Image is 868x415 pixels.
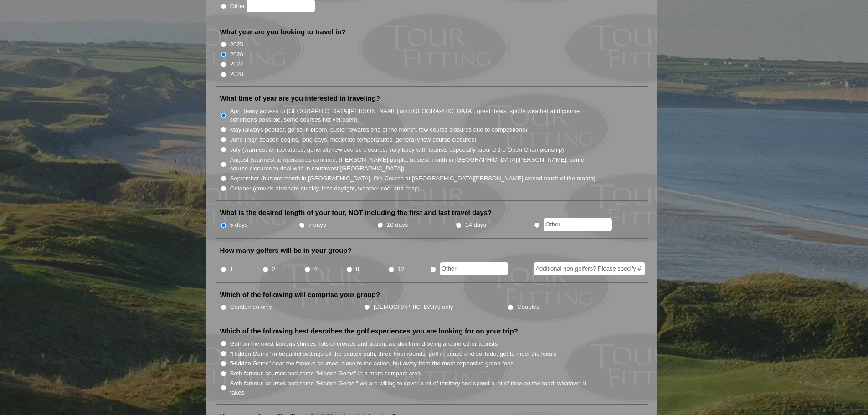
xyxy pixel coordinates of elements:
[230,60,243,69] label: 2027
[230,339,498,348] label: Golf on the most famous shrines, lots of crowds and action, we don't mind being around other tour...
[230,145,564,154] label: July (warmest temperatures, generally few course closures, very busy with tourists especially aro...
[230,359,514,368] label: "Hidden Gems" near the famous courses, close to the action, but away from the most expensive gree...
[230,349,557,359] label: "Hidden Gems" in beautiful settings off the beaten path, three hour rounds, golf in peace and sol...
[220,27,346,36] label: What year are you looking to travel in?
[230,155,596,173] label: August (warmest temperatures continue, [PERSON_NAME] purple, busiest month in [GEOGRAPHIC_DATA][P...
[220,246,352,255] label: How many golfers will be in your group?
[230,107,596,124] label: April (easy access to [GEOGRAPHIC_DATA][PERSON_NAME] and [GEOGRAPHIC_DATA], great deals, spotty w...
[465,220,486,230] label: 14 days
[220,327,518,336] label: Which of the following best describes the golf experiences you are looking for on your trip?
[230,135,477,144] label: June (high season begins, long days, moderate temperatures, generally few course closures)
[230,40,243,49] label: 2025
[230,265,233,274] label: 1
[314,265,317,274] label: 4
[356,265,359,274] label: 8
[387,220,408,230] label: 10 days
[230,184,420,193] label: October (crowds dissipate quickly, less daylight, weather cool and crisp)
[220,94,380,103] label: What time of year are you interested in traveling?
[544,218,612,231] input: Other
[440,262,508,275] input: Other
[374,302,453,312] label: [DEMOGRAPHIC_DATA] only
[230,174,596,183] label: September (busiest month in [GEOGRAPHIC_DATA], Old Course at [GEOGRAPHIC_DATA][PERSON_NAME] close...
[230,220,248,230] label: 5 days
[398,265,405,274] label: 12
[220,208,492,217] label: What is the desired length of your tour, NOT including the first and last travel days?
[220,290,380,299] label: Which of the following will comprise your group?
[272,265,275,274] label: 2
[230,379,596,397] label: Both famous courses and some "Hidden Gems," we are willing to cover a lot of territory and spend ...
[517,302,539,312] label: Couples
[230,125,527,134] label: May (always popular, gorse in bloom, busier towards end of the month, few course closures due to ...
[230,369,421,378] label: Both famous courses and some "Hidden Gems" in a more compact area
[308,220,326,230] label: 7 days
[534,262,645,275] input: Additional non-golfers? Please specify #
[230,50,243,59] label: 2026
[230,302,272,312] label: Gentlemen only
[230,70,243,79] label: 2028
